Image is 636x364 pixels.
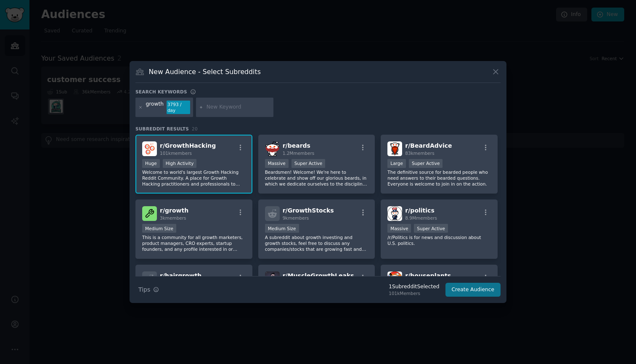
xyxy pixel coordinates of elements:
h3: Search keywords [135,89,187,95]
span: r/ GrowthStocks [283,207,334,214]
div: Huge [142,159,160,168]
p: A subreddit about growth investing and growth stocks, feel free to discuss any companies/stocks t... [265,234,368,252]
div: Super Active [409,159,443,168]
div: growth [146,101,164,114]
span: 1.2M members [283,151,315,156]
span: r/ hairgrowth [160,272,201,279]
div: Massive [387,224,411,233]
div: 101k Members [389,290,439,296]
p: /r/Politics is for news and discussion about U.S. politics. [387,234,491,246]
span: 101k members [160,151,192,156]
span: r/ politics [405,207,434,214]
div: Medium Size [265,224,299,233]
span: 83k members [405,151,434,156]
div: Super Active [414,224,448,233]
button: Create Audience [445,283,501,297]
img: GrowthHacking [142,141,157,156]
img: politics [387,206,402,221]
img: BeardAdvice [387,141,402,156]
span: r/ houseplants [405,272,451,279]
div: Massive [265,159,289,168]
div: Medium Size [142,224,176,233]
div: Large [387,159,406,168]
span: r/ growth [160,207,188,214]
span: r/ GrowthHacking [160,142,216,149]
span: Subreddit Results [135,126,189,132]
p: This is a community for all growth marketers, product managers, CRO experts, startup founders, an... [142,234,246,252]
span: 20 [192,126,198,131]
span: 9k members [283,215,309,221]
div: 1 Subreddit Selected [389,283,439,291]
p: The definitive source for bearded people who need answers to their bearded questions. Everyone is... [387,169,491,187]
p: Welcome to world's largest Growth Hacking Reddit Community. A place for Growth Hacking practition... [142,169,246,187]
span: r/ MuscleGrowthLeaks [283,272,354,279]
h3: New Audience - Select Subreddits [149,67,261,76]
button: Tips [135,282,162,297]
div: Super Active [291,159,326,168]
img: houseplants [387,271,402,286]
span: Tips [138,285,150,294]
div: 3793 / day [167,101,190,114]
span: 3k members [160,215,186,221]
span: 8.9M members [405,215,437,221]
img: MuscleGrowthLeaks [265,271,280,286]
span: r/ beards [283,142,310,149]
p: Beardsmen! Welcome! We're here to celebrate and show off our glorious beards, in which we dedicat... [265,169,368,187]
img: growth [142,206,157,221]
img: beards [265,141,280,156]
span: r/ BeardAdvice [405,142,452,149]
div: High Activity [163,159,197,168]
input: New Keyword [207,104,270,111]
